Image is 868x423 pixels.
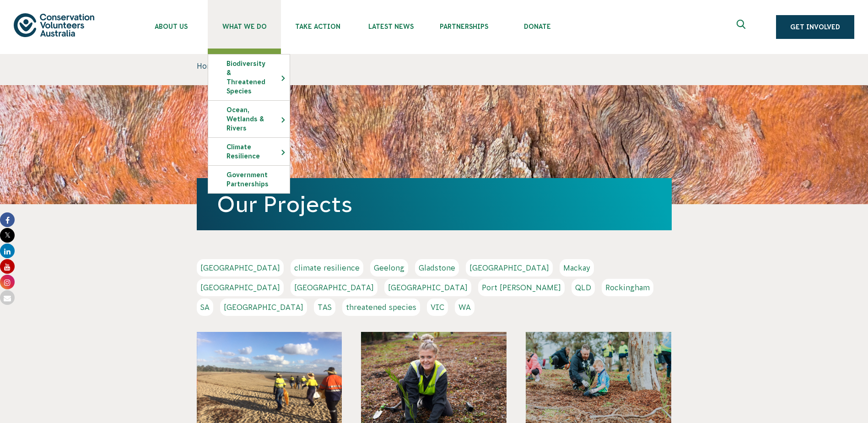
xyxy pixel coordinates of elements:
button: Expand search box Close search box [731,16,753,38]
a: Get Involved [776,15,854,39]
a: Rockingham [602,279,653,296]
a: Ocean, Wetlands & Rivers [208,101,290,137]
a: [GEOGRAPHIC_DATA] [197,279,284,296]
a: Geelong [370,259,408,277]
a: Biodiversity & Threatened Species [208,54,290,100]
a: Home [197,62,218,70]
span: Latest News [354,23,427,30]
span: What We Do [208,23,281,30]
span: Take Action [281,23,354,30]
a: Mackay [560,259,594,277]
a: Our Projects [217,192,352,217]
img: logo.svg [14,13,94,37]
a: Government Partnerships [208,166,290,193]
span: Partnerships [427,23,501,30]
span: Expand search box [737,20,748,34]
a: [GEOGRAPHIC_DATA] [384,279,471,296]
span: About Us [135,23,208,30]
a: VIC [427,298,448,316]
a: TAS [314,298,335,316]
a: QLD [571,279,595,296]
a: SA [197,298,213,316]
a: Port [PERSON_NAME] [478,279,565,296]
a: WA [455,298,474,316]
a: threatened species [342,298,420,316]
li: Climate Resilience [208,137,290,165]
span: Donate [501,23,574,30]
a: [GEOGRAPHIC_DATA] [466,259,553,277]
a: [GEOGRAPHIC_DATA] [291,279,377,296]
li: Biodiversity & Threatened Species [208,54,290,100]
a: Climate Resilience [208,138,290,165]
a: [GEOGRAPHIC_DATA] [220,298,307,316]
a: climate resilience [291,259,363,277]
li: Ocean, Wetlands & Rivers [208,100,290,137]
a: Gladstone [415,259,459,277]
a: [GEOGRAPHIC_DATA] [197,259,284,277]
